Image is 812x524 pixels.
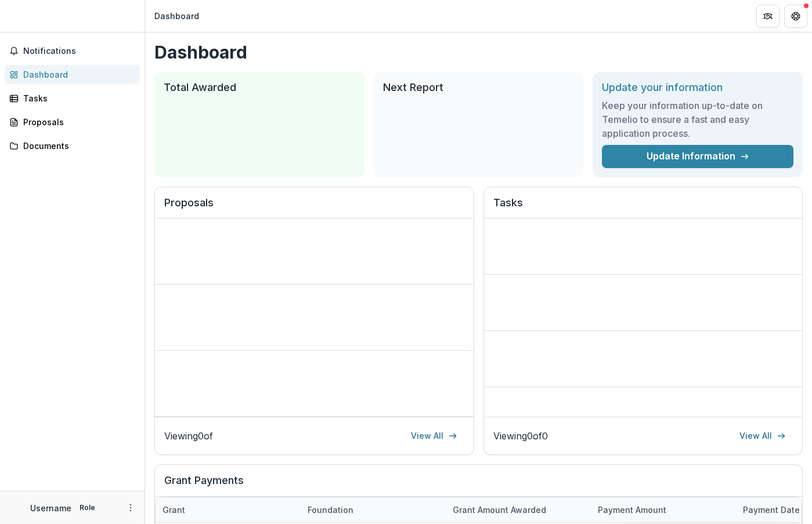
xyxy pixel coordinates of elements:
[164,474,793,496] h2: Grant Payments
[23,116,131,128] div: Proposals
[164,429,213,443] p: Viewing 0 of
[30,502,71,514] p: Username
[602,81,793,94] h2: Update your information
[602,145,793,168] a: Update Information
[5,136,140,155] a: Documents
[493,196,793,219] h2: Tasks
[5,112,140,132] a: Proposals
[124,501,138,515] button: More
[76,503,99,513] p: Role
[732,427,793,445] a: View All
[5,65,140,84] a: Dashboard
[5,42,140,60] button: Notifications
[23,92,131,104] div: Tasks
[756,5,779,28] button: Partners
[164,81,355,94] h2: Total Awarded
[164,196,464,219] h2: Proposals
[23,140,131,152] div: Documents
[23,46,135,56] span: Notifications
[383,81,575,94] h2: Next Report
[5,89,140,108] a: Tasks
[154,42,803,63] h1: Dashboard
[150,8,204,24] nav: breadcrumb
[602,99,793,140] h3: Keep your information up-to-date on Temelio to ensure a fast and easy application process.
[23,68,131,81] div: Dashboard
[784,5,807,28] button: Get Help
[154,10,199,22] div: Dashboard
[493,429,548,443] p: Viewing 0 of 0
[404,427,464,445] a: View All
